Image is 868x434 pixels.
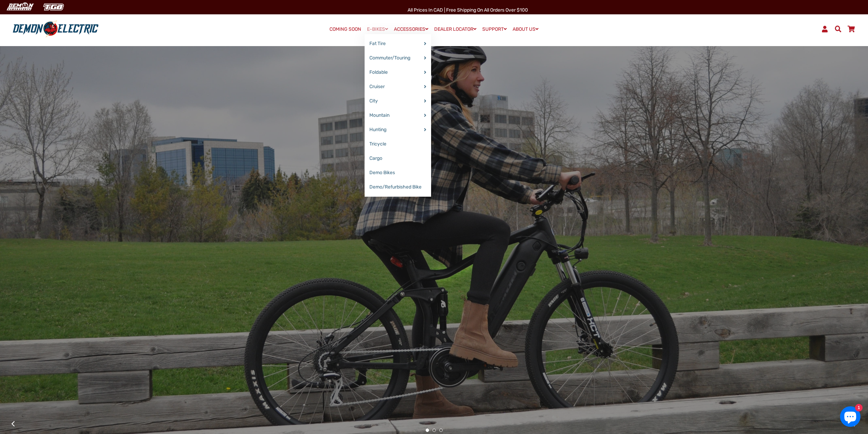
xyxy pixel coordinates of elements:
button: 2 of 3 [432,429,436,432]
inbox-online-store-chat: Shopify online store chat [838,406,863,429]
a: Mountain [365,108,431,123]
a: Foldable [365,65,431,80]
a: Hunting [365,123,431,137]
a: ABOUT US [510,24,541,34]
a: ACCESSORIES [392,24,431,34]
button: 3 of 3 [439,429,443,432]
button: 1 of 3 [426,429,429,432]
a: E-BIKES [365,24,391,34]
span: All Prices in CAD | Free shipping on all orders over $100 [408,7,528,13]
img: Demon Electric logo [10,20,101,38]
a: COMING SOON [327,25,364,34]
a: Commuter/Touring [365,51,431,65]
img: Demon Electric [3,1,36,13]
a: Cruiser [365,80,431,94]
a: City [365,94,431,108]
a: Demo/Refurbished Bike [365,180,431,194]
img: TGB Canada [40,1,68,13]
a: SUPPORT [480,24,509,34]
a: Fat Tire [365,37,431,51]
a: DEALER LOCATOR [432,24,479,34]
a: Demo Bikes [365,166,431,180]
a: Tricycle [365,137,431,151]
a: Cargo [365,151,431,166]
